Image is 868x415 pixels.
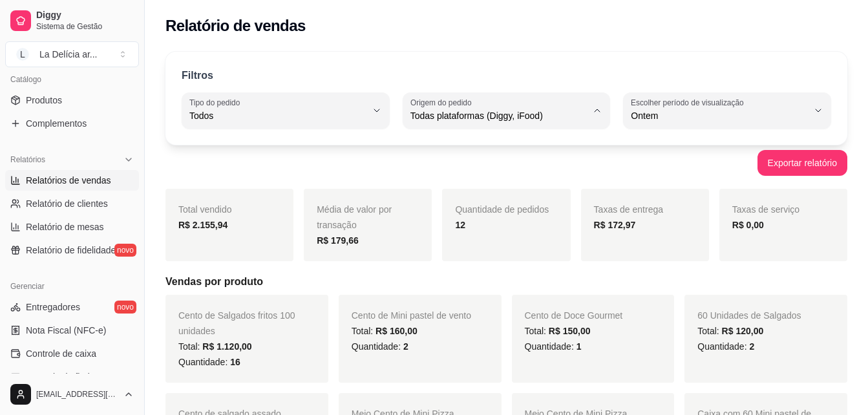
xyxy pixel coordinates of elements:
[697,310,801,321] span: 60 Unidades de Salgados
[36,10,134,21] span: Diggy
[39,48,98,61] div: La Delícia ar ...
[165,274,847,290] h5: Vendas por produto
[26,370,95,383] span: Controle de fiado
[525,326,591,336] span: Total:
[16,48,29,61] span: L
[202,341,251,352] span: R$ 1.120,00
[722,326,764,336] span: R$ 120,00
[178,341,252,352] span: Total:
[697,326,763,336] span: Total:
[525,310,623,321] span: Cento de Doce Gourmet
[36,21,134,32] span: Sistema de Gestão
[189,109,366,122] span: Todos
[631,109,808,122] span: Ontem
[697,341,754,352] span: Quantidade:
[26,117,87,130] span: Complementos
[5,276,139,297] div: Gerenciar
[26,197,108,210] span: Relatório de clientes
[178,357,240,367] span: Quantidade:
[36,389,118,399] span: [EMAIL_ADDRESS][DOMAIN_NAME]
[5,69,139,90] div: Catálogo
[403,341,408,352] span: 2
[26,301,80,314] span: Entregadores
[26,220,104,233] span: Relatório de mesas
[178,220,228,230] strong: R$ 2.155,94
[230,357,240,367] span: 16
[182,68,213,83] p: Filtros
[178,310,295,336] span: Cento de Salgados fritos 100 unidades
[26,324,106,337] span: Nota Fiscal (NFC-e)
[165,16,306,36] h2: Relatório de vendas
[410,97,476,108] label: Origem do pedido
[26,94,62,107] span: Produtos
[352,326,418,336] span: Total:
[749,341,754,352] span: 2
[594,220,636,230] strong: R$ 172,97
[10,154,45,165] span: Relatórios
[577,341,582,352] span: 1
[26,244,116,257] span: Relatório de fidelidade
[631,97,748,108] label: Escolher período de visualização
[352,341,408,352] span: Quantidade:
[455,204,549,215] span: Quantidade de pedidos
[178,204,232,215] span: Total vendido
[376,326,418,336] span: R$ 160,00
[26,174,111,187] span: Relatórios de vendas
[352,310,471,321] span: Cento de Mini pastel de vento
[317,204,392,230] span: Média de valor por transação
[26,347,96,360] span: Controle de caixa
[549,326,591,336] span: R$ 150,00
[732,220,764,230] strong: R$ 0,00
[525,341,582,352] span: Quantidade:
[455,220,465,230] strong: 12
[594,204,663,215] span: Taxas de entrega
[757,150,847,176] button: Exportar relatório
[317,235,359,246] strong: R$ 179,66
[732,204,799,215] span: Taxas de serviço
[189,97,244,108] label: Tipo do pedido
[410,109,587,122] span: Todas plataformas (Diggy, iFood)
[5,41,139,67] button: Select a team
